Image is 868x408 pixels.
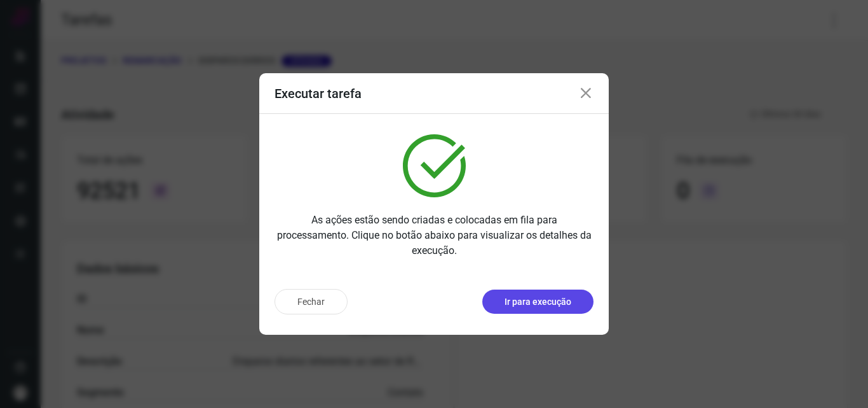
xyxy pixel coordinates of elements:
button: Fechar [275,289,348,314]
img: verified.svg [403,134,466,197]
p: Ir para execução [505,295,571,309]
button: Ir para execução [482,290,593,314]
h3: Executar tarefa [275,86,362,101]
p: As ações estão sendo criadas e colocadas em fila para processamento. Clique no botão abaixo para ... [275,213,593,258]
